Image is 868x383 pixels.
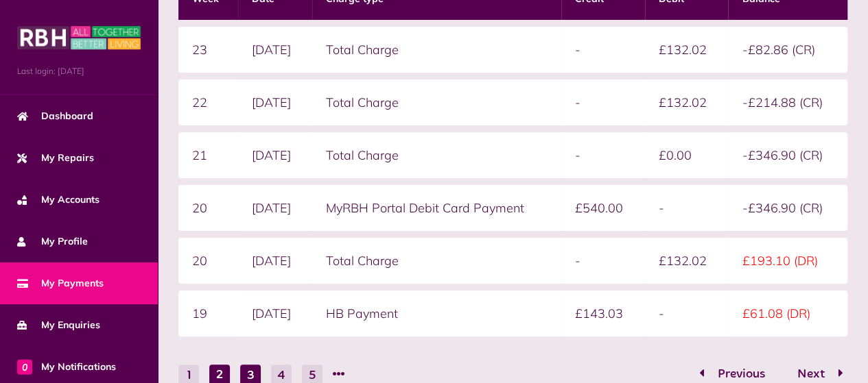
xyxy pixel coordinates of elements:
td: -£346.90 (CR) [728,132,847,178]
td: 22 [178,79,238,125]
td: MyRBH Portal Debit Card Payment [312,185,562,231]
td: £143.03 [561,291,645,336]
td: £61.08 (DR) [728,291,847,336]
td: -£82.86 (CR) [728,27,847,73]
td: [DATE] [238,185,312,231]
td: 19 [178,291,238,336]
td: - [561,27,645,73]
td: £132.02 [645,27,729,73]
td: Total Charge [312,238,562,284]
td: - [561,238,645,284]
span: My Profile [17,234,88,249]
td: 23 [178,27,238,73]
td: £540.00 [561,185,645,231]
td: - [645,185,729,231]
td: [DATE] [238,79,312,125]
td: Total Charge [312,79,562,125]
td: 20 [178,238,238,284]
td: Total Charge [312,27,562,73]
span: Last login: [DATE] [17,65,141,77]
td: - [645,291,729,336]
td: [DATE] [238,238,312,284]
td: [DATE] [238,132,312,178]
td: -£214.88 (CR) [728,79,847,125]
span: Previous [707,368,775,380]
td: HB Payment [312,291,562,336]
span: My Repairs [17,151,94,165]
td: -£346.90 (CR) [728,185,847,231]
img: MyRBH [17,24,141,51]
span: Next [787,368,835,380]
td: - [561,79,645,125]
span: My Notifications [17,360,116,374]
td: £193.10 (DR) [728,238,847,284]
td: £132.02 [645,79,729,125]
td: - [561,132,645,178]
td: £132.02 [645,238,729,284]
td: 21 [178,132,238,178]
span: My Enquiries [17,318,100,332]
td: [DATE] [238,291,312,336]
td: 20 [178,185,238,231]
span: My Accounts [17,193,99,207]
td: £0.00 [645,132,729,178]
span: Dashboard [17,109,93,123]
span: 0 [17,359,32,374]
span: My Payments [17,276,104,291]
td: Total Charge [312,132,562,178]
td: [DATE] [238,27,312,73]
